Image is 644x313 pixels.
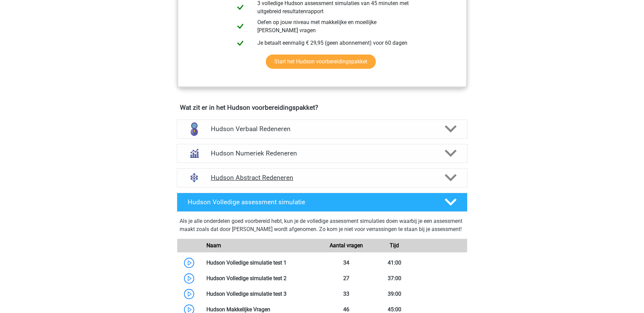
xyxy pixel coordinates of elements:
[180,217,465,236] div: Als je alle onderdelen goed voorbereid hebt, kun je de volledige assessment simulaties doen waarb...
[180,104,464,111] h4: Wat zit er in het Hudson voorbereidingspakket?
[185,169,203,186] img: abstract redeneren
[201,290,322,298] div: Hudson Volledige simulatie test 3
[201,274,322,283] div: Hudson Volledige simulatie test 2
[174,193,470,212] a: Hudson Volledige assessment simulatie
[322,242,370,250] div: Aantal vragen
[211,174,433,182] h4: Hudson Abstract Redeneren
[370,242,419,250] div: Tijd
[188,198,434,206] h4: Hudson Volledige assessment simulatie
[185,144,203,162] img: numeriek redeneren
[174,144,470,163] a: numeriek redeneren Hudson Numeriek Redeneren
[266,55,376,69] a: Start het Hudson voorbereidingspakket
[201,242,322,250] div: Naam
[211,149,433,157] h4: Hudson Numeriek Redeneren
[174,168,470,187] a: abstract redeneren Hudson Abstract Redeneren
[211,125,433,133] h4: Hudson Verbaal Redeneren
[185,120,203,138] img: verbaal redeneren
[174,120,470,139] a: verbaal redeneren Hudson Verbaal Redeneren
[201,259,322,267] div: Hudson Volledige simulatie test 1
